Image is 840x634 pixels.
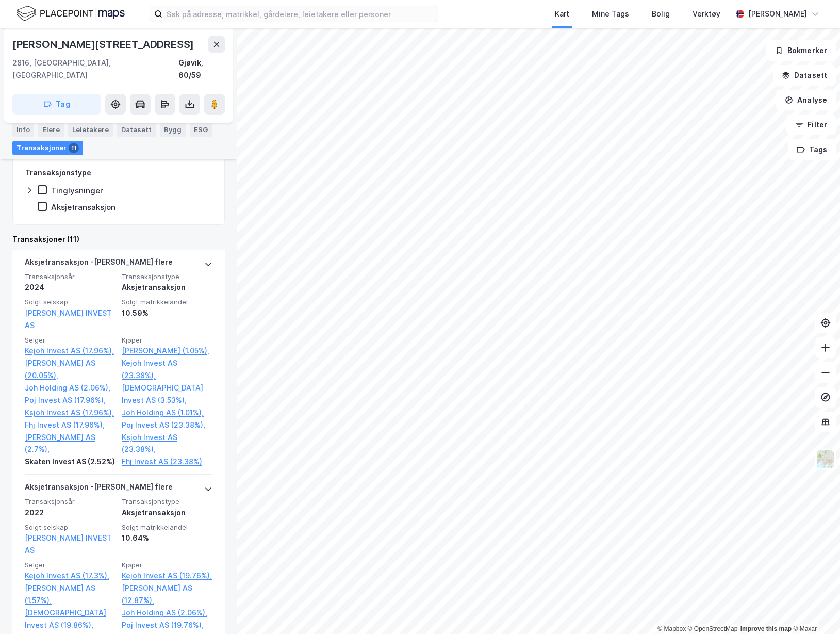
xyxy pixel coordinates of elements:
a: Poj Invest AS (19.76%), [122,619,212,631]
div: Aksjetransaksjon [122,507,212,519]
span: Transaksjonstype [122,272,212,281]
span: Kjøper [122,561,212,570]
div: Transaksjoner [12,140,83,155]
a: [PERSON_NAME] (1.05%), [122,345,212,357]
a: [PERSON_NAME] AS (2.7%), [25,431,116,456]
a: [PERSON_NAME] AS (20.05%), [25,357,116,382]
span: Selger [25,336,116,345]
div: 10.64% [122,532,212,544]
span: Transaksjonsår [25,272,116,281]
span: Solgt selskap [25,298,116,306]
div: ESG [190,123,212,136]
a: Joh Holding AS (2.06%), [122,607,212,619]
div: [PERSON_NAME][STREET_ADDRESS] [12,36,196,53]
a: Poj Invest AS (17.96%), [25,394,116,407]
div: Skaten Invest AS (2.52%) [25,456,116,468]
img: Z [816,449,835,469]
a: [PERSON_NAME] INVEST AS [25,533,112,555]
span: Transaksjonsår [25,497,116,506]
button: Tags [788,139,836,160]
a: Kejoh Invest AS (19.76%), [122,570,212,582]
a: [PERSON_NAME] AS (1.57%), [25,582,116,607]
button: Tag [12,94,101,115]
a: Poj Invest AS (23.38%), [122,419,212,431]
div: 2022 [25,507,116,519]
div: Transaksjoner (11) [12,233,225,246]
div: Datasett [117,123,156,136]
a: Ksjoh Invest AS (17.96%), [25,407,116,419]
div: Mine Tags [592,8,629,20]
div: 2024 [25,281,116,294]
button: Filter [786,115,836,135]
a: [PERSON_NAME] AS (12.87%), [122,582,212,607]
a: Fhj Invest AS (23.38%) [122,456,212,468]
button: Analyse [776,90,836,110]
a: Mapbox [657,625,686,632]
div: Transaksjonstype [25,167,91,179]
div: Aksjetransaksjon [122,281,212,294]
div: Aksjetransaksjon [51,202,116,212]
input: Søk på adresse, matrikkel, gårdeiere, leietakere eller personer [162,6,438,22]
a: [DEMOGRAPHIC_DATA] Invest AS (3.53%), [122,382,212,407]
button: Bokmerker [766,40,836,61]
a: [DEMOGRAPHIC_DATA] Invest AS (19.86%), [25,607,116,631]
img: logo.f888ab2527a4732fd821a326f86c7f29.svg [17,5,125,23]
button: Datasett [773,65,836,86]
a: OpenStreetMap [688,625,738,632]
div: Bygg [160,123,186,136]
div: Aksjetransaksjon - [PERSON_NAME] flere [25,256,173,272]
div: Aksjetransaksjon - [PERSON_NAME] flere [25,481,173,497]
a: Kejoh Invest AS (17.96%), [25,345,116,357]
div: Verktøy [693,8,720,20]
div: 2816, [GEOGRAPHIC_DATA], [GEOGRAPHIC_DATA] [12,57,178,82]
div: Eiere [38,123,64,136]
a: Fhj Invest AS (17.96%), [25,419,116,431]
div: Info [12,123,34,136]
a: Joh Holding AS (2.06%), [25,382,116,394]
div: 11 [69,142,79,153]
a: Improve this map [740,625,792,632]
a: Joh Holding AS (1.01%), [122,407,212,419]
div: Gjøvik, 60/59 [178,57,225,82]
div: 10.59% [122,307,212,319]
span: Solgt matrikkelandel [122,298,212,306]
span: Selger [25,561,116,570]
span: Kjøper [122,336,212,345]
div: [PERSON_NAME] [748,8,807,20]
div: Kart [555,8,569,20]
a: Ksjoh Invest AS (23.38%), [122,431,212,456]
div: Leietakere [68,123,113,136]
div: Bolig [652,8,670,20]
span: Transaksjonstype [122,497,212,506]
a: [PERSON_NAME] INVEST AS [25,308,112,330]
iframe: Chat Widget [788,584,840,634]
span: Solgt selskap [25,523,116,532]
span: Solgt matrikkelandel [122,523,212,532]
a: Kejoh Invest AS (23.38%), [122,357,212,382]
a: Kejoh Invest AS (17.3%), [25,570,116,582]
div: Tinglysninger [51,186,103,196]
